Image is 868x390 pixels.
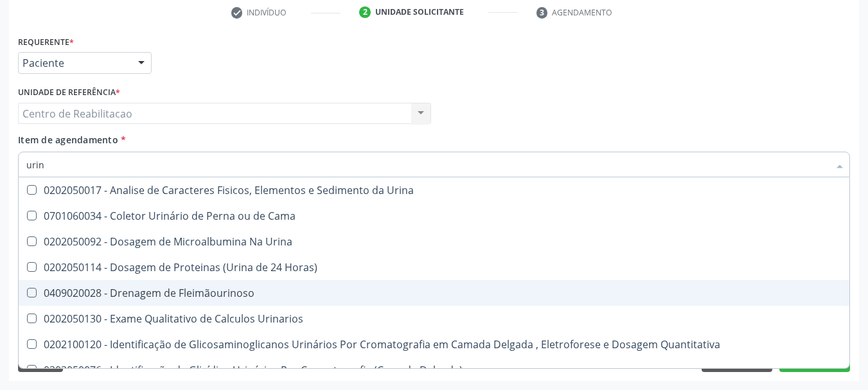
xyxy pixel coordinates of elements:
div: Unidade solicitante [375,6,464,18]
div: 0202050114 - Dosagem de Proteinas (Urina de 24 Horas) [26,262,842,272]
div: 0202050076 - Identificação de Glicídios Urinários Por Cromatografia (Camada Delgada) [26,365,842,375]
div: 0409020028 - Drenagem de Fleimãourinoso [26,288,842,298]
span: Item de agendamento [18,134,118,146]
div: 2 [359,6,371,18]
div: 0202100120 - Identificação de Glicosaminoglicanos Urinários Por Cromatografia em Camada Delgada ,... [26,339,842,350]
div: 0701060034 - Coletor Urinário de Perna ou de Cama [26,211,842,221]
label: Requerente [18,32,74,52]
span: Paciente [22,57,125,69]
div: 0202050130 - Exame Qualitativo de Calculos Urinarios [26,314,842,324]
div: 0202050017 - Analise de Caracteres Fisicos, Elementos e Sedimento da Urina [26,185,842,195]
input: Buscar por procedimentos [26,152,829,177]
div: 0202050092 - Dosagem de Microalbumina Na Urina [26,236,842,247]
label: Unidade de referência [18,83,120,103]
